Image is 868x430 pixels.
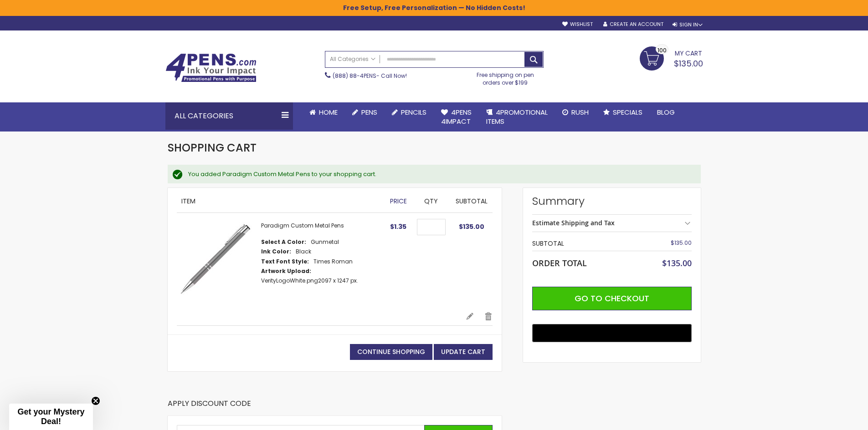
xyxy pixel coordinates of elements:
[91,396,100,405] button: Close teaser
[650,102,682,122] a: Blog
[188,170,692,178] div: You added Paradigm Custom Metal Pens to your shopping cart.
[333,72,376,80] a: (888) 88-4PENS
[613,107,642,117] span: Specials
[313,258,353,265] dd: Times Roman
[302,102,345,122] a: Home
[311,238,339,246] dd: Gunmetal
[456,197,488,206] span: Subtotal
[390,197,407,206] span: Price
[441,347,485,356] span: Update Cart
[330,56,375,63] span: All Categories
[486,107,548,126] span: 4PROMOTIONAL ITEMS
[165,102,293,130] div: All Categories
[657,107,675,117] span: Blog
[459,222,484,231] span: $135.00
[350,344,432,360] a: Continue Shopping
[532,287,692,310] button: Go to Checkout
[662,258,692,268] span: $135.00
[401,107,426,117] span: Pencils
[479,102,555,132] a: 4PROMOTIONALITEMS
[532,256,587,268] strong: Order Total
[673,21,703,28] div: Sign In
[532,218,615,227] strong: Estimate Shipping and Tax
[385,102,434,122] a: Pencils
[17,407,84,426] span: Get your Mystery Deal!
[671,239,692,247] span: $135.00
[261,258,309,265] dt: Text Font Style
[441,107,472,126] span: 4Pens 4impact
[361,107,377,117] span: Pens
[532,237,638,251] th: Subtotal
[532,324,692,342] button: Buy with GPay
[261,248,291,255] dt: Ink Color
[575,293,649,304] span: Go to Checkout
[603,21,663,28] a: Create an Account
[261,277,318,284] a: VerityLogoWhite.png
[296,248,311,255] dd: Black
[434,102,479,132] a: 4Pens4impact
[261,277,358,284] dd: 2097 x 1247 px.
[9,404,93,430] div: Get your Mystery Deal!Close teaser
[357,347,425,356] span: Continue Shopping
[261,268,311,275] dt: Artwork Upload
[168,399,251,415] strong: Apply Discount Code
[571,107,589,117] span: Rush
[165,53,257,82] img: 4Pens Custom Pens and Promotional Products
[640,46,703,69] a: $135.00 100
[177,222,261,303] a: Paragon Plus-Gunmetal
[319,107,338,117] span: Home
[325,51,380,66] a: All Categories
[657,46,667,55] span: 100
[261,238,306,246] dt: Select A Color
[345,102,385,122] a: Pens
[532,194,692,208] strong: Summary
[390,222,406,231] span: $1.35
[674,58,703,69] span: $135.00
[168,140,257,155] span: Shopping Cart
[181,197,195,206] span: Item
[261,222,344,229] a: Paradigm Custom Metal Pens
[467,68,544,86] div: Free shipping on pen orders over $199
[596,102,650,122] a: Specials
[434,344,493,360] button: Update Cart
[177,222,252,297] img: Paragon Plus-Gunmetal
[555,102,596,122] a: Rush
[562,21,593,28] a: Wishlist
[333,72,407,80] span: - Call Now!
[424,197,438,206] span: Qty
